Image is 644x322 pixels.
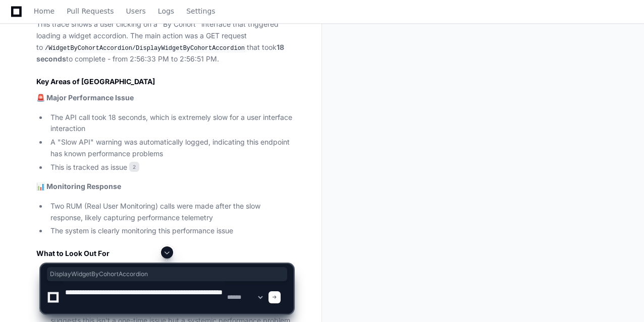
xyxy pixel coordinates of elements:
span: Pull Requests [67,8,114,14]
span: Users [126,8,146,14]
strong: 📊 Monitoring Response [36,182,121,190]
span: Settings [186,8,215,14]
span: Home [34,8,55,14]
span: DisplayWidgetByCohortAccordion [50,270,284,278]
span: 2 [129,162,139,172]
li: A "Slow API" warning was automatically logged, indicating this endpoint has known performance pro... [47,137,293,160]
strong: 🚨 Major Performance Issue [36,93,134,102]
li: Two RUM (Real User Monitoring) calls were made after the slow response, likely capturing performa... [47,201,293,224]
li: The system is clearly monitoring this performance issue [47,225,293,237]
p: This trace shows a user clicking on a "By Cohort" interface that triggered loading a widget accor... [36,19,293,65]
code: /WidgetByCohortAccordion/DisplayWidgetByCohortAccordion [43,44,247,53]
span: Logs [158,8,174,14]
li: This is tracked as issue [47,162,293,173]
h2: Key Areas of [GEOGRAPHIC_DATA] [36,77,293,87]
li: The API call took 18 seconds, which is extremely slow for a user interface interaction [47,112,293,135]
